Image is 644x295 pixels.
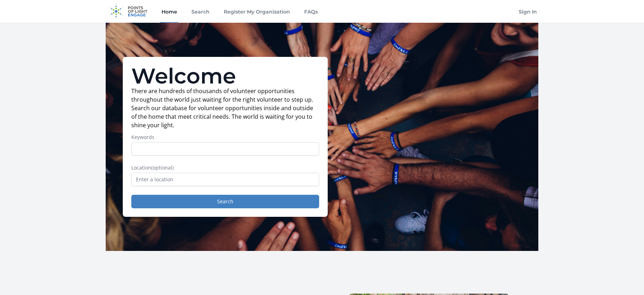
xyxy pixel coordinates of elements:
[131,87,319,129] p: There are hundreds of thousands of volunteer opportunities throughout the world just waiting for ...
[131,164,319,171] label: Location
[131,173,319,186] input: Enter a location
[151,164,174,171] span: (optional)
[131,134,319,141] label: Keywords
[131,65,319,87] h1: Welcome
[131,195,319,208] button: Search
